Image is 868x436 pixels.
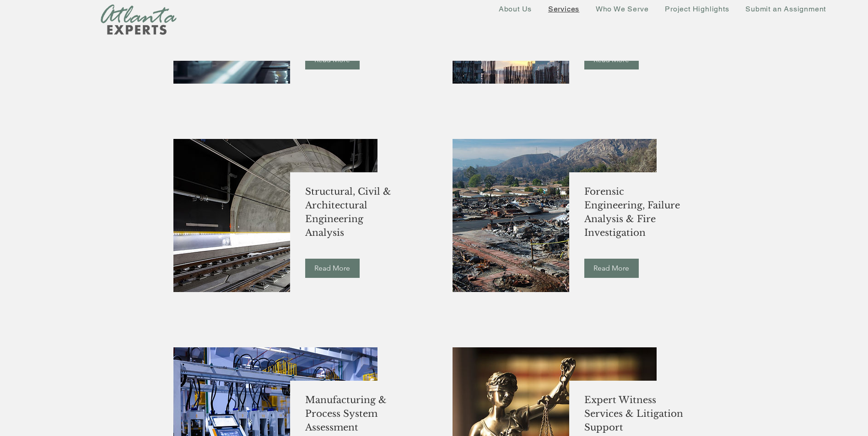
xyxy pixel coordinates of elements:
span: Manufacturing & Process System Assessment [305,394,387,433]
span: Read More [314,263,350,273]
span: Submit an Assignment [745,5,826,13]
span: Read More [593,263,629,273]
span: Project Highlights [665,5,729,13]
img: New Logo Transparent Background_edited.png [101,4,177,35]
span: Structural, Civil & Architectural Engineering Analysis [305,186,391,238]
span: Forensic Engineering, Failure Analysis & Fire Investigation [584,186,680,238]
a: Read More [584,259,639,278]
span: Expert Witness Services & Litigation Support [584,394,683,433]
a: Read More [305,259,360,278]
span: Who We Serve [596,5,649,13]
span: Services [548,5,579,13]
span: About Us [499,5,532,13]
